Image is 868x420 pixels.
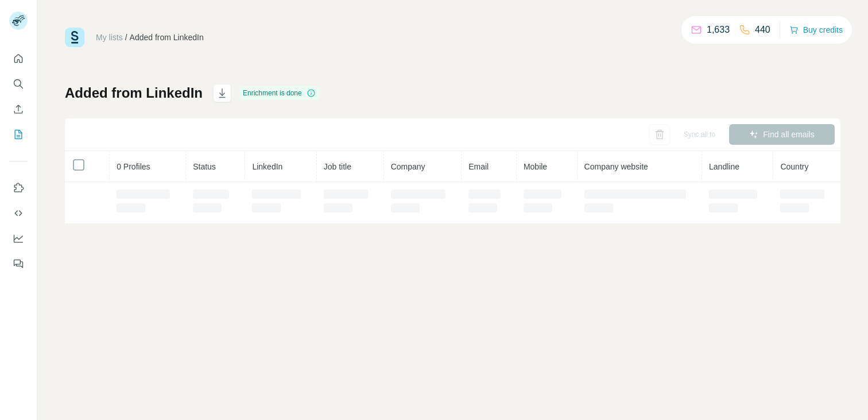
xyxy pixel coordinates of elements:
[391,162,425,171] span: Company
[125,32,127,43] li: /
[130,32,204,43] div: Added from LinkedIn
[9,253,28,274] button: Feedback
[709,162,739,171] span: Landline
[524,162,547,171] span: Mobile
[468,162,489,171] span: Email
[9,178,28,198] button: Use Surfe on LinkedIn
[96,33,123,42] a: My lists
[755,23,770,37] p: 440
[9,48,28,69] button: Quick start
[65,84,203,102] h1: Added from LinkedIn
[9,124,28,145] button: My lists
[9,99,28,120] button: Enrich CSV
[9,228,28,249] button: Dashboard
[239,86,319,100] div: Enrichment is done
[324,162,351,171] span: Job title
[9,74,28,94] button: Search
[584,162,648,171] span: Company website
[707,23,730,37] p: 1,633
[193,162,216,171] span: Status
[780,162,808,171] span: Country
[117,162,150,171] span: 0 Profiles
[789,22,843,38] button: Buy credits
[252,162,282,171] span: LinkedIn
[65,28,84,47] img: Surfe Logo
[9,203,28,224] button: Use Surfe API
